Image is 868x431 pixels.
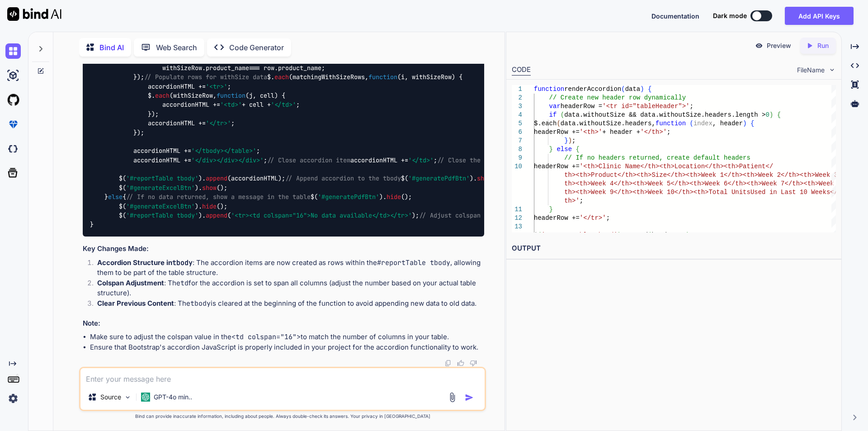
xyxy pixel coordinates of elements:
[754,180,849,187] span: h>Week 7</th><th>Week 8</
[155,91,170,99] span: each
[99,42,124,53] p: Bind AI
[202,184,217,192] span: show
[797,66,825,75] span: FileName
[249,91,274,99] span: j, cell
[667,128,670,136] span: ;
[576,146,579,153] span: {
[5,141,21,156] img: darkCloudIdeIcon
[564,189,750,196] span: th><th>Week 9</th><th>Week 10</th><th>Total Units
[512,162,522,171] div: 10
[512,231,522,240] div: 14
[648,232,651,239] span: (
[108,193,123,201] span: else
[564,154,750,161] span: // If no headers returned, create default headers
[648,85,651,93] span: {
[444,360,452,367] img: copy
[767,41,791,50] p: Preview
[777,111,780,118] span: {
[126,211,198,219] span: '#reportTable tbody'
[564,197,580,204] span: th>'
[206,82,227,90] span: '<tr>'
[693,120,712,127] span: index
[419,211,593,219] span: // Adjust colspan based on the number of columns
[377,258,450,267] code: #reportTable tbody
[206,175,227,183] span: append
[5,43,21,59] img: chat
[538,232,541,239] span: (
[785,7,854,25] button: Add API Keys
[534,120,557,127] span: $.each
[568,137,571,144] span: )
[564,111,754,118] span: data.withoutSize && data.withoutSize.headers.lengt
[579,197,583,204] span: ;
[769,163,773,170] span: /
[285,175,401,183] span: // Append accordion to the tbody
[541,232,617,239] span: '#reportTable thead'
[512,128,522,137] div: 6
[126,175,198,183] span: '#reportTable tbody'
[512,102,522,111] div: 3
[124,393,132,401] img: Pick Models
[126,202,195,210] span: '#generateExcelBtn'
[579,128,602,136] span: '<th>'
[572,137,576,144] span: ;
[126,193,311,201] span: // If no data returned, show a message in the table
[689,232,693,239] span: ;
[90,258,484,278] li: : The accordion items are now created as rows within the , allowing them to be part of the table ...
[564,137,568,144] span: }
[602,103,689,110] span: '<tr id="tableHeader">'
[229,42,284,53] p: Code Generator
[828,66,836,74] img: chevron down
[512,137,522,145] div: 7
[206,64,249,72] span: product_name
[750,189,838,196] span: Used in Last 10 Weeks</
[755,42,763,50] img: preview
[5,92,21,108] img: githubLight
[191,147,256,155] span: '</tbody></table>'
[617,232,621,239] span: )
[90,332,484,342] li: Make sure to adjust the colspan value in the to match the number of columns in your table.
[640,85,644,93] span: )
[231,211,412,219] span: '<tr><td colspan="16">No data available</td></tr>'
[534,163,580,170] span: headerRow +=
[534,128,580,136] span: headerRow +=
[206,119,231,128] span: '</tr>'
[7,7,61,21] img: Bind AI
[512,145,522,154] div: 8
[190,299,211,308] code: tbody
[754,111,765,118] span: h >
[640,128,667,136] span: '</th>'
[506,238,841,259] h2: OUTPUT
[368,73,397,81] span: function
[271,101,296,109] span: '</td>'
[465,393,474,402] img: icon
[512,111,522,119] div: 4
[97,279,164,287] strong: Colspan Adjustment
[564,85,621,93] span: renderAccordion
[564,180,754,187] span: th><th>Week 4</th><th>Week 5</th><th>Week 6</th><t
[602,128,640,136] span: + header +
[437,156,557,164] span: // Close the td for the accordion
[769,111,773,118] span: )
[512,214,522,223] div: 12
[560,111,564,118] span: (
[549,111,557,118] span: if
[5,391,21,406] img: settings
[689,120,693,127] span: (
[90,342,484,353] li: Ensure that Bootstrap's accordion JavaScript is properly included in your project for the accordi...
[549,94,685,101] span: // Create new header row dynamically
[512,119,522,128] div: 5
[512,223,522,231] div: 13
[712,120,743,127] span: , header
[278,64,321,72] span: product_name
[447,392,458,403] img: attachment
[156,42,197,53] p: Web Search
[549,103,560,110] span: var
[651,232,686,239] span: headerRow
[206,211,227,219] span: append
[579,163,769,170] span: '<th>Clinic Name</th><th>Location</th><th>Patient<
[144,73,267,81] span: // Populate rows for withSize data
[625,85,640,93] span: data
[401,73,452,81] span: i, withSizeRow
[765,111,769,118] span: 0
